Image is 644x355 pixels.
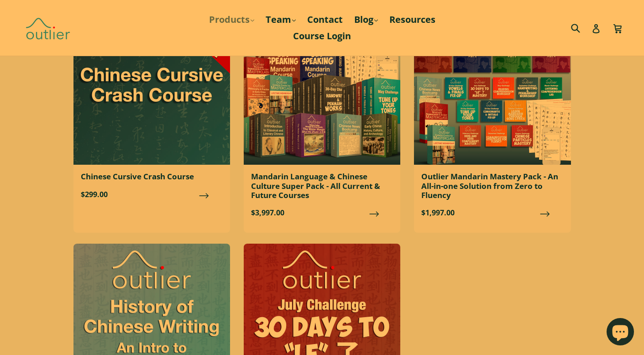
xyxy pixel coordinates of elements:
a: Products [204,11,259,28]
span: $3,997.00 [251,207,393,218]
a: Mandarin Language & Chinese Culture Super Pack - All Current & Future Courses $3,997.00 [244,7,400,225]
div: Outlier Mandarin Mastery Pack - An All-in-one Solution from Zero to Fluency [421,172,563,200]
span: $299.00 [81,189,223,200]
span: $1,997.00 [421,207,563,218]
inbox-online-store-chat: Shopify online store chat [604,318,637,348]
a: Chinese Cursive Crash Course $299.00 [73,7,230,207]
div: Mandarin Language & Chinese Culture Super Pack - All Current & Future Courses [251,172,393,200]
input: Search [569,18,594,37]
div: Chinese Cursive Crash Course [81,172,223,181]
img: Outlier Linguistics [25,15,71,41]
a: Outlier Mandarin Mastery Pack - An All-in-one Solution from Zero to Fluency $1,997.00 [414,7,571,225]
img: Chinese Cursive Crash Course [73,7,230,165]
img: Outlier Mandarin Mastery Pack - An All-in-one Solution from Zero to Fluency [414,7,571,165]
a: Course Login [288,28,356,44]
a: Contact [303,11,347,28]
a: Blog [350,11,382,28]
a: Resources [385,11,440,28]
a: Team [261,11,300,28]
img: Mandarin Language & Chinese Culture Super Pack - All Current & Future Courses [244,7,400,165]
